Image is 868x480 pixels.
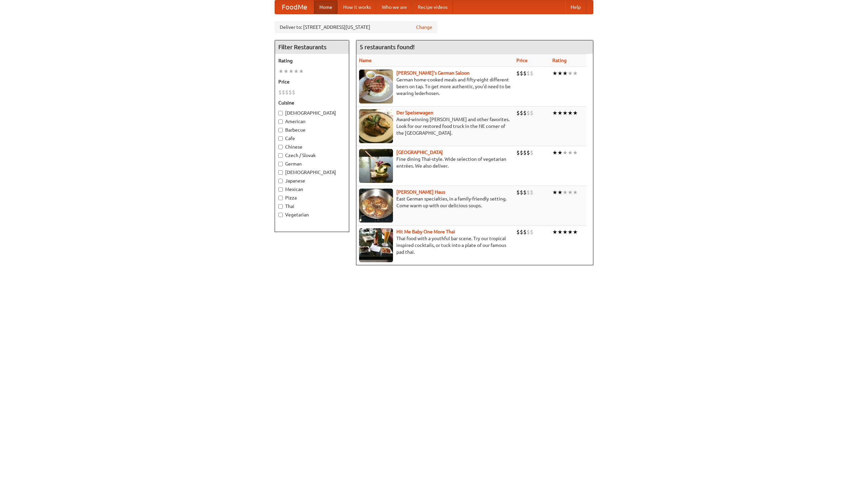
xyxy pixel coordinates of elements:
h5: Cuisine [278,99,346,106]
label: American [278,118,346,125]
li: ★ [573,70,578,77]
img: kohlhaus.jpg [359,189,393,223]
input: Chinese [278,145,283,149]
li: $ [520,149,523,156]
img: esthers.jpg [359,70,393,103]
li: $ [527,149,530,156]
li: $ [527,70,530,77]
li: ★ [557,228,563,236]
li: $ [530,70,533,77]
li: $ [292,89,295,96]
li: ★ [563,109,568,117]
label: Vegetarian [278,211,346,218]
li: $ [516,70,520,77]
label: Thai [278,203,346,210]
input: [DEMOGRAPHIC_DATA] [278,170,283,175]
li: ★ [568,189,573,196]
label: German [278,160,346,167]
li: ★ [568,228,573,236]
a: Hit Me Baby One More Thai [396,229,455,234]
li: $ [285,89,289,96]
li: $ [530,109,533,117]
li: ★ [557,149,563,156]
label: Pizza [278,194,346,201]
label: Czech / Slovak [278,152,346,159]
label: Chinese [278,143,346,150]
a: [GEOGRAPHIC_DATA] [396,150,443,155]
input: German [278,162,283,166]
li: $ [527,189,530,196]
li: ★ [283,68,289,75]
li: ★ [568,149,573,156]
li: $ [530,149,533,156]
li: ★ [563,228,568,236]
p: East German specialties, in a family-friendly setting. Come warm up with our delicious soups. [359,195,511,209]
li: ★ [563,149,568,156]
a: Der Speisewagen [396,110,433,115]
li: ★ [299,68,304,75]
a: Home [314,0,338,14]
li: ★ [552,189,557,196]
a: How it works [338,0,376,14]
div: Deliver to: [STREET_ADDRESS][US_STATE] [275,21,437,33]
li: ★ [552,149,557,156]
li: ★ [552,70,557,77]
li: $ [520,109,523,117]
p: Award-winning [PERSON_NAME] and other favorites. Look for our restored food truck in the NE corne... [359,116,511,136]
a: Rating [552,58,567,63]
h5: Rating [278,57,346,64]
input: Cafe [278,136,283,141]
a: Help [565,0,586,14]
input: Czech / Slovak [278,153,283,158]
li: ★ [573,189,578,196]
li: ★ [278,68,283,75]
li: ★ [557,189,563,196]
li: ★ [568,109,573,117]
li: $ [289,89,292,96]
a: FoodMe [275,0,314,14]
li: ★ [573,109,578,117]
input: Mexican [278,187,283,192]
li: $ [520,228,523,236]
li: $ [530,189,533,196]
a: [PERSON_NAME]'s German Saloon [396,70,470,76]
input: American [278,119,283,124]
li: $ [523,109,527,117]
input: Japanese [278,179,283,183]
li: ★ [568,70,573,77]
input: Pizza [278,196,283,200]
input: Barbecue [278,128,283,132]
li: $ [527,228,530,236]
h4: Filter Restaurants [275,40,349,54]
p: Fine dining Thai-style. Wide selection of vegetarian entrées. We also deliver. [359,156,511,169]
label: Barbecue [278,127,346,133]
a: [PERSON_NAME] Haus [396,189,445,195]
label: [DEMOGRAPHIC_DATA] [278,110,346,116]
li: ★ [557,70,563,77]
label: Japanese [278,177,346,184]
input: [DEMOGRAPHIC_DATA] [278,111,283,115]
li: $ [520,70,523,77]
a: Change [416,24,432,31]
input: Thai [278,204,283,209]
li: ★ [552,109,557,117]
a: Name [359,58,372,63]
li: $ [516,109,520,117]
a: Who we are [376,0,412,14]
li: $ [523,189,527,196]
li: ★ [557,109,563,117]
li: ★ [563,70,568,77]
a: Price [516,58,528,63]
li: $ [278,89,282,96]
li: $ [523,228,527,236]
li: ★ [573,149,578,156]
li: ★ [294,68,299,75]
li: ★ [573,228,578,236]
p: German home-cooked meals and fifty-eight different beers on tap. To get more authentic, you'd nee... [359,76,511,97]
img: babythai.jpg [359,228,393,262]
